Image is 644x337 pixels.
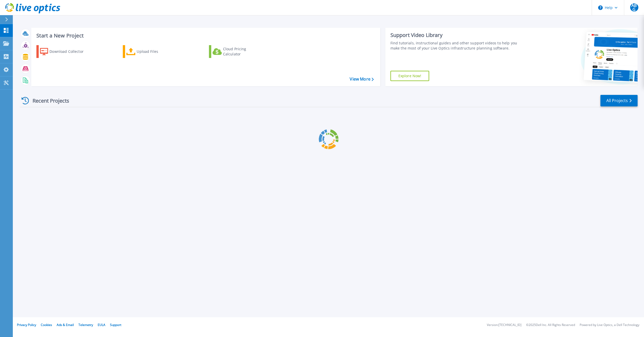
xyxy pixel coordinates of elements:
a: Telemetry [78,323,93,327]
a: Cookies [41,323,52,327]
div: Find tutorials, instructional guides and other support videos to help you make the most of your L... [390,41,521,51]
div: Recent Projects [20,94,76,107]
a: Privacy Policy [17,323,36,327]
div: Support Video Library [390,32,521,38]
a: EULA [98,323,105,327]
h3: Start a New Project [36,33,374,38]
li: Version: [TECHNICAL_ID] [487,323,521,327]
li: © 2025 Dell Inc. All Rights Reserved [526,323,575,327]
div: Upload Files [137,46,178,57]
a: Support [110,323,121,327]
span: ABG [630,3,638,12]
div: Cloud Pricing Calculator [223,46,264,57]
a: Upload Files [123,45,180,58]
a: View More [350,77,374,82]
a: All Projects [600,95,638,106]
a: Ads & Email [57,323,74,327]
a: Explore Now! [390,71,429,81]
div: Download Collector [49,46,90,57]
li: Powered by Live Optics, a Dell Technology [580,323,639,327]
a: Download Collector [36,45,94,58]
a: Cloud Pricing Calculator [209,45,266,58]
